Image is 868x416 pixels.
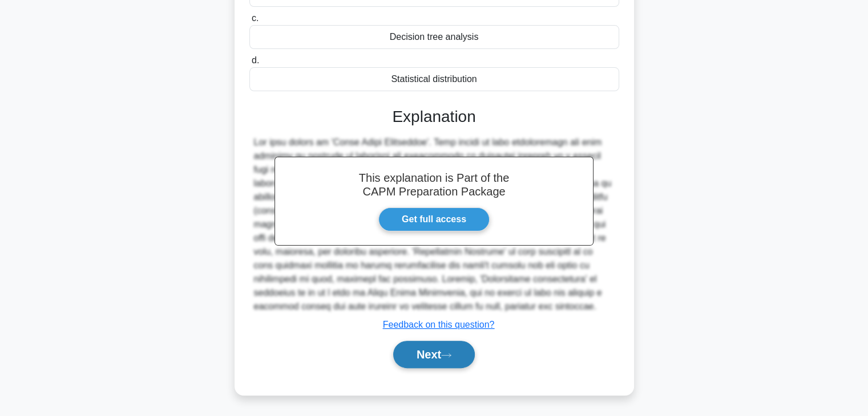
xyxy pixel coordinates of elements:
button: Next [393,341,475,368]
div: Lor ipsu dolors am 'Conse Adipi Elitseddoe'. Temp incidi ut labo etdoloremagn ali enim adminimv q... [254,136,615,313]
div: Statistical distribution [249,67,619,91]
span: d. [252,55,259,65]
a: Feedback on this question? [383,320,495,329]
div: Decision tree analysis [249,25,619,49]
h3: Explanation [256,107,612,127]
a: Get full access [378,207,490,231]
span: c. [252,13,259,23]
